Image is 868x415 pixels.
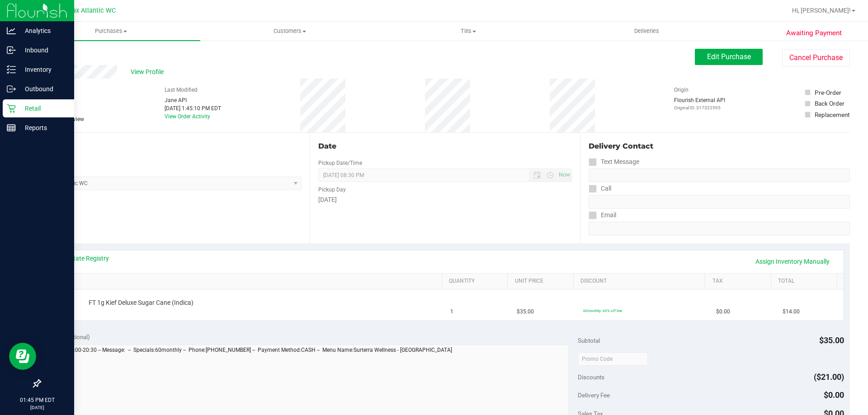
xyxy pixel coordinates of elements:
span: Deliveries [622,27,671,35]
a: View Order Activity [165,113,210,120]
div: Flourish External API [674,96,725,111]
a: Customers [200,22,379,41]
inline-svg: Inventory [7,65,16,74]
label: Pickup Day [318,186,346,194]
span: Edit Purchase [707,52,751,61]
a: Assign Inventory Manually [750,254,835,269]
label: Origin [674,86,689,94]
span: $0.00 [824,390,844,400]
a: Total [778,278,833,285]
span: Hi, [PERSON_NAME]! [792,7,851,14]
label: Call [589,182,611,195]
p: Original ID: 317322595 [674,104,725,111]
span: FT 1g Kief Deluxe Sugar Cane (Indica) [89,298,193,307]
div: [DATE] [318,195,571,205]
inline-svg: Retail [7,104,16,113]
a: Quantity [449,278,504,285]
span: $0.00 [716,308,730,316]
a: Discount [580,278,702,285]
p: Inventory [16,64,70,75]
label: Text Message [589,155,639,168]
span: $35.00 [819,336,844,345]
div: Date [318,141,571,152]
inline-svg: Outbound [7,84,16,93]
div: [DATE] 1:45:10 PM EDT [165,104,221,112]
span: 60monthly: 60% off line [583,308,622,313]
label: Pickup Date/Time [318,159,362,167]
p: Analytics [16,25,70,36]
inline-svg: Inbound [7,46,16,55]
iframe: Resource center [9,343,36,370]
span: 1 [450,308,453,316]
input: Format: (999) 999-9999 [589,168,850,182]
button: Edit Purchase [695,49,763,65]
div: Back Order [815,99,844,108]
span: Discounts [578,369,604,385]
div: Delivery Contact [589,141,850,152]
label: Email [589,209,616,222]
p: Reports [16,122,70,133]
p: 01:45 PM EDT [4,396,70,404]
a: Deliveries [557,22,736,41]
span: Awaiting Payment [786,28,842,38]
a: View State Registry [55,254,109,263]
span: $14.00 [783,308,800,316]
inline-svg: Reports [7,123,16,132]
input: Promo Code [578,352,648,366]
p: Outbound [16,84,70,94]
div: Replacement [815,110,849,119]
a: SKU [53,278,438,285]
span: Tills [379,27,557,35]
inline-svg: Analytics [7,26,16,35]
div: Pre-Order [815,88,841,97]
span: ($21.00) [814,372,844,382]
a: Tax [712,278,768,285]
button: Cancel Purchase [782,49,850,66]
label: Last Modified [165,86,198,94]
span: Delivery Fee [578,392,610,399]
span: Subtotal [578,337,600,344]
p: Retail [16,103,70,114]
a: Tills [379,22,557,41]
span: Customers [201,27,378,35]
div: Location [40,141,302,152]
input: Format: (999) 999-9999 [589,195,850,209]
p: [DATE] [4,404,70,411]
span: $35.00 [517,308,534,316]
span: View Profile [131,67,167,77]
span: Jax Atlantic WC [69,7,116,14]
a: Unit Price [515,278,570,285]
p: Inbound [16,45,70,56]
span: Purchases [22,27,200,35]
a: Purchases [22,22,200,41]
div: Jane API [165,96,221,104]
